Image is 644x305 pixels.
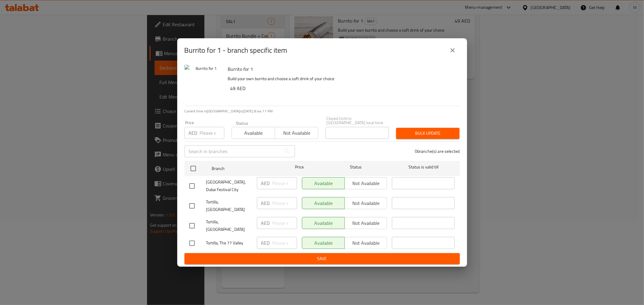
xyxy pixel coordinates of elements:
[272,217,297,229] input: Please enter price
[272,177,297,189] input: Please enter price
[261,180,270,187] p: AED
[184,65,223,103] img: Burrito for 1
[230,84,455,93] h6: 49 AED
[184,253,460,264] button: Save
[189,129,197,137] p: AED
[206,239,252,247] span: Tortilla, The 77 Valley
[415,148,460,154] p: 0 branche(s) are selected
[184,108,460,114] p: Current time in [GEOGRAPHIC_DATA] is [DATE] 8:44:11 PM
[206,198,252,213] span: Tortilla, [GEOGRAPHIC_DATA]
[277,129,316,137] span: Not available
[184,145,281,157] input: Search in branches
[392,163,455,171] span: Status is valid till
[261,200,270,207] p: AED
[234,129,273,137] span: Available
[275,127,318,139] button: Not available
[396,128,460,139] button: Bulk update
[206,178,252,193] span: [GEOGRAPHIC_DATA], Dubai Festival City
[324,163,387,171] span: Status
[401,130,455,137] span: Bulk update
[200,127,224,139] input: Please enter price
[445,43,460,58] button: close
[272,237,297,249] input: Please enter price
[189,255,455,263] span: Save
[261,219,270,227] p: AED
[228,75,455,83] p: Build your own burrito and choose a soft drink of your choice
[184,46,287,55] h2: Burrito for 1 - branch specific item
[228,65,455,73] h6: Burrito for 1
[212,165,274,172] span: Branch
[279,163,319,171] span: Price
[261,239,270,247] p: AED
[232,127,275,139] button: Available
[272,197,297,209] input: Please enter price
[206,218,252,233] span: Tortilla, [GEOGRAPHIC_DATA]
